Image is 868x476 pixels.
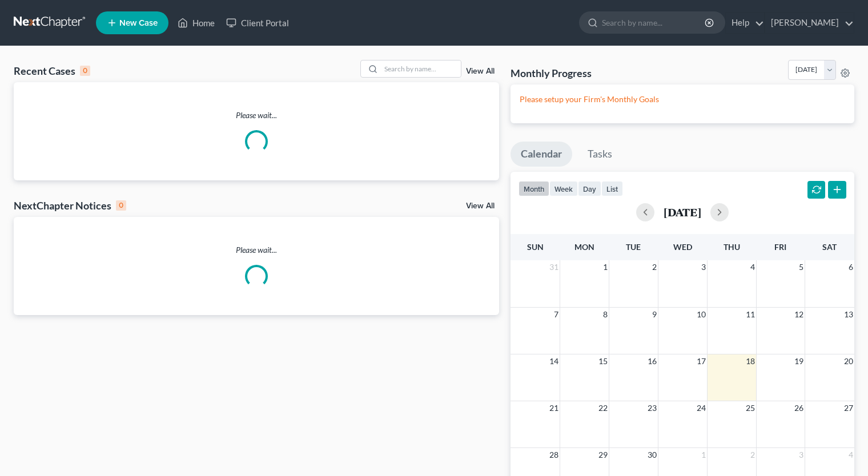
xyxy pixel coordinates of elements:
[527,242,544,252] span: Sun
[597,354,609,368] span: 15
[798,260,805,274] span: 5
[765,13,854,33] a: [PERSON_NAME]
[14,199,126,212] div: NextChapter Notices
[745,401,756,415] span: 25
[14,244,499,256] p: Please wait...
[511,66,592,80] h3: Monthly Progress
[548,354,560,368] span: 14
[80,66,90,76] div: 0
[553,308,560,321] span: 7
[14,110,499,121] p: Please wait...
[696,401,707,415] span: 24
[843,354,854,368] span: 20
[519,181,549,196] button: month
[822,242,837,252] span: Sat
[172,13,220,33] a: Home
[745,308,756,321] span: 11
[602,308,609,321] span: 8
[724,242,740,252] span: Thu
[793,401,805,415] span: 26
[843,308,854,321] span: 13
[793,354,805,368] span: 19
[696,308,707,321] span: 10
[651,260,658,274] span: 2
[548,401,560,415] span: 21
[646,448,658,462] span: 30
[745,354,756,368] span: 18
[466,202,495,210] a: View All
[381,60,461,77] input: Search by name...
[626,242,641,252] span: Tue
[119,19,158,27] span: New Case
[466,67,495,75] a: View All
[749,260,756,274] span: 4
[549,181,578,196] button: week
[511,142,572,167] a: Calendar
[774,242,786,252] span: Fri
[843,401,854,415] span: 27
[646,354,658,368] span: 16
[574,242,594,252] span: Mon
[847,448,854,462] span: 4
[520,94,845,105] p: Please setup your Firm's Monthly Goals
[651,308,658,321] span: 9
[798,448,805,462] span: 3
[597,448,609,462] span: 29
[597,401,609,415] span: 22
[578,181,601,196] button: day
[700,448,707,462] span: 1
[548,260,560,274] span: 31
[696,354,707,368] span: 17
[601,181,623,196] button: list
[646,401,658,415] span: 23
[673,242,692,252] span: Wed
[847,260,854,274] span: 6
[602,260,609,274] span: 1
[577,142,622,167] a: Tasks
[14,64,90,78] div: Recent Cases
[602,12,706,33] input: Search by name...
[116,200,126,211] div: 0
[793,308,805,321] span: 12
[700,260,707,274] span: 3
[726,13,764,33] a: Help
[220,13,295,33] a: Client Portal
[664,206,701,218] h2: [DATE]
[749,448,756,462] span: 2
[548,448,560,462] span: 28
